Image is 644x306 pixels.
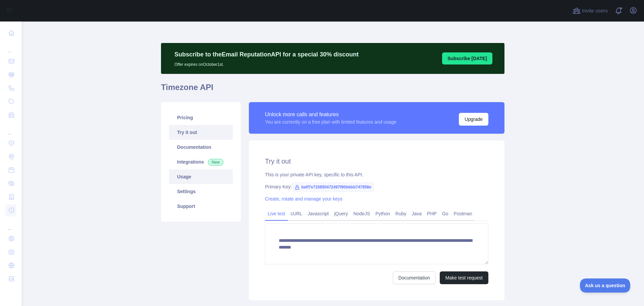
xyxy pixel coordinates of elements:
[161,82,504,98] h1: Timezone API
[393,208,409,219] a: Ruby
[5,122,16,136] div: ...
[5,218,16,231] div: ...
[442,52,492,64] button: Subscribe [DATE]
[351,208,373,219] a: NodeJS
[265,183,488,190] div: Primary Key:
[440,271,488,284] button: Make test request
[459,113,488,126] button: Upgrade
[169,140,233,155] a: Documentation
[265,111,396,119] div: Unlock more calls and features
[393,271,436,284] a: Documentation
[373,208,393,219] a: Python
[174,50,359,59] p: Subscribe to the Email Reputation API for a special 30 % discount
[265,196,342,202] a: Create, rotate and manage your keys
[169,155,233,169] a: Integrations New
[582,7,608,15] span: Invite users
[169,199,233,214] a: Support
[169,184,233,199] a: Settings
[439,208,451,219] a: Go
[409,208,425,219] a: Java
[571,5,609,16] button: Invite users
[265,157,488,166] h2: Try it out
[451,208,475,219] a: Postman
[208,159,223,166] span: New
[305,208,331,219] a: Javascript
[169,125,233,140] a: Try it out
[265,119,396,125] div: You are currently on a free plan with limited features and usage
[580,278,631,293] iframe: Toggle Customer Support
[169,110,233,125] a: Pricing
[174,59,359,67] p: Offer expires on October 1st.
[424,208,439,219] a: PHP
[288,208,305,219] a: cURL
[265,171,488,178] div: This is your private API key, specific to this API.
[169,169,233,184] a: Usage
[5,40,16,54] div: ...
[331,208,351,219] a: jQuery
[292,182,374,192] span: baff7e715850472497f90bbbb747958e
[265,208,288,219] a: Live test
